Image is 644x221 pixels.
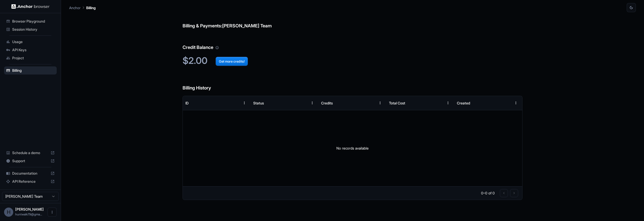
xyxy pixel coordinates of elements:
[4,66,57,75] div: Billing
[240,98,249,107] button: Menu
[4,157,57,165] div: Support
[183,110,522,186] div: No records available
[457,101,470,105] div: Created
[11,4,50,9] img: Anchor Logo
[231,98,240,107] button: Sort
[12,56,55,61] span: Project
[4,25,57,33] div: Session History
[4,38,57,46] div: Usage
[15,207,44,211] span: Hunter Walker
[12,179,49,184] span: API Reference
[481,191,495,196] p: 0–0 of 0
[4,177,57,186] div: API Reference
[183,12,522,30] h6: Billing & Payments: [PERSON_NAME] Team
[4,54,57,62] div: Project
[502,98,511,107] button: Sort
[185,101,189,105] div: ID
[298,98,308,107] button: Sort
[4,208,13,217] div: H
[15,212,42,216] span: huntwalk79@gmail.com
[12,27,55,32] span: Session History
[4,169,57,177] div: Documentation
[183,34,522,51] h6: Credit Balance
[376,98,385,107] button: Menu
[12,19,55,24] span: Browser Playground
[183,74,522,92] h6: Billing History
[86,5,96,10] p: Billing
[366,98,376,107] button: Sort
[511,98,520,107] button: Menu
[4,46,57,54] div: API Keys
[443,98,453,107] button: Menu
[12,47,55,52] span: API Keys
[215,46,219,49] svg: Your credit balance will be consumed as you use the API. Visit the usage page to view a breakdown...
[12,171,49,176] span: Documentation
[434,98,443,107] button: Sort
[308,98,317,107] button: Menu
[12,150,49,155] span: Schedule a demo
[12,68,55,73] span: Billing
[4,17,57,25] div: Browser Playground
[321,101,333,105] div: Credits
[69,5,96,10] nav: breadcrumb
[48,208,57,217] button: Open menu
[12,158,49,163] span: Support
[389,101,405,105] div: Total Cost
[216,57,248,66] button: Get more credits!
[12,39,55,44] span: Usage
[183,55,522,66] h2: $2.00
[4,149,57,157] div: Schedule a demo
[253,101,264,105] div: Status
[69,5,81,10] p: Anchor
